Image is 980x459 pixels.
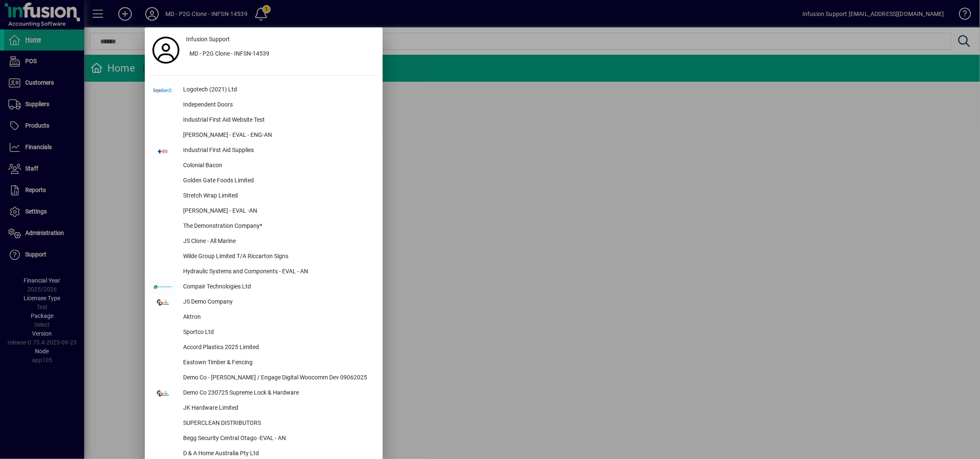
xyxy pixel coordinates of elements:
[149,204,378,219] button: [PERSON_NAME] - EVAL -AN
[149,264,378,280] button: Hydraulic Systems and Components - EVAL - AN
[176,83,378,98] div: Logotech (2021) Ltd
[176,371,378,386] div: Demo Co - [PERSON_NAME] / Engage Digital Woocomm Dev 09062025
[176,340,378,355] div: Accord Plastics 2025 Limited
[149,83,378,98] button: Logotech (2021) Ltd
[176,204,378,219] div: [PERSON_NAME] - EVAL -AN
[183,32,378,47] a: Infusion Support
[176,189,378,204] div: Stretch Wrap Limited
[149,295,378,310] button: JS Demo Company
[149,340,378,355] button: Accord Plastics 2025 Limited
[176,173,378,189] div: Golden Gate Foods Limited
[149,143,378,158] button: Industrial First Aid Supplies
[176,264,378,280] div: Hydraulic Systems and Components - EVAL - AN
[149,249,378,264] button: Wilde Group Limited T/A Riccarton Signs
[149,189,378,204] button: Stretch Wrap Limited
[176,386,378,401] div: Demo Co 230725 Supreme Lock & Hardware
[149,234,378,249] button: JS Clone - All Marine
[176,143,378,158] div: Industrial First Aid Supplies
[176,325,378,340] div: Sportco Ltd
[149,158,378,173] button: Colonial Bacon
[149,431,378,446] button: Begg Security Central Otago -EVAL - AN
[183,47,378,62] button: MD - P2G Clone - INFSN-14539
[176,158,378,173] div: Colonial Bacon
[149,219,378,234] button: The Demonstration Company*
[149,371,378,386] button: Demo Co - [PERSON_NAME] / Engage Digital Woocomm Dev 09062025
[149,113,378,128] button: Industrial First Aid Website Test
[176,295,378,310] div: JS Demo Company
[176,128,378,143] div: [PERSON_NAME] - EVAL - ENG-AN
[176,280,378,295] div: Compair Technologies Ltd
[176,219,378,234] div: The Demonstration Company*
[149,310,378,325] button: Aktron
[176,234,378,249] div: JS Clone - All Marine
[176,431,378,446] div: Begg Security Central Otago -EVAL - AN
[149,386,378,401] button: Demo Co 230725 Supreme Lock & Hardware
[149,280,378,295] button: Compair Technologies Ltd
[176,113,378,128] div: Industrial First Aid Website Test
[176,401,378,416] div: JK Hardware Limited
[176,98,378,113] div: Independent Doors
[149,401,378,416] button: JK Hardware Limited
[176,416,378,431] div: SUPERCLEAN DISTRIBUTORS
[176,249,378,264] div: Wilde Group Limited T/A Riccarton Signs
[149,325,378,340] button: Sportco Ltd
[186,35,230,44] span: Infusion Support
[149,355,378,371] button: Eastown Timber & Fencing
[149,128,378,143] button: [PERSON_NAME] - EVAL - ENG-AN
[176,310,378,325] div: Aktron
[149,43,183,58] a: Profile
[149,98,378,113] button: Independent Doors
[176,355,378,371] div: Eastown Timber & Fencing
[149,173,378,189] button: Golden Gate Foods Limited
[149,416,378,431] button: SUPERCLEAN DISTRIBUTORS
